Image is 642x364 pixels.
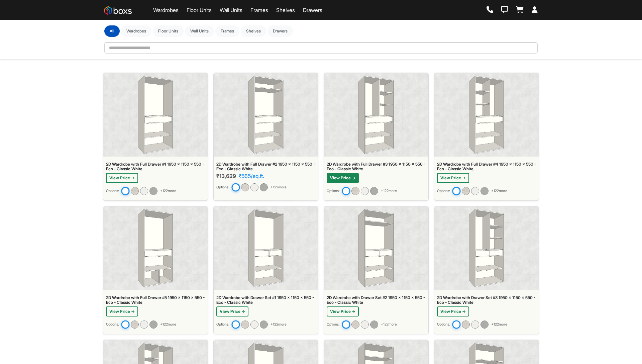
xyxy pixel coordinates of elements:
[271,185,287,190] span: + 122 more
[187,6,212,14] a: Floor Units
[138,209,173,287] img: 2D Wardrobe with Full Drawer #5 1950 x 1150 x 550 - Eco - Classic White
[140,321,148,329] img: 2D Wardrobe with Full Drawer #5 1950 x 1150 x 550 - Architect - Ivory White
[106,162,205,172] div: 2D Wardrobe with Full Drawer #1 1950 x 1150 x 550 - Eco - Classic White
[471,187,479,195] img: 2D Wardrobe with Full Drawer #4 1950 x 1150 x 550 - Architect - Ivory White
[106,173,138,183] button: View Price →
[434,206,539,334] a: 2D Wardrobe with Drawer Set #3 1950 x 1150 x 550 - Eco - Classic White2D Wardrobe with Drawer Set...
[324,73,429,201] a: 2D Wardrobe with Full Drawer #3 1950 x 1150 x 550 - Eco - Classic White2D Wardrobe with Full Draw...
[351,321,359,329] img: 2D Wardrobe with Drawer Set #2 1950 x 1150 x 550 - Prime - Linen
[469,76,504,154] img: 2D Wardrobe with Full Drawer #4 1950 x 1150 x 550 - Eco - Classic White
[532,6,538,14] a: Login
[437,322,450,327] small: Options:
[358,209,394,287] img: 2D Wardrobe with Drawer Set #2 1950 x 1150 x 550 - Eco - Classic White
[434,73,539,201] a: 2D Wardrobe with Full Drawer #4 1950 x 1150 x 550 - Eco - Classic White2D Wardrobe with Full Draw...
[149,321,157,329] img: 2D Wardrobe with Full Drawer #5 1950 x 1150 x 550 - Architect - Graphite
[491,322,507,327] span: + 122 more
[327,162,426,172] div: 2D Wardrobe with Full Drawer #3 1950 x 1150 x 550 - Eco - Classic White
[342,320,350,329] img: 2D Wardrobe with Drawer Set #2 1950 x 1150 x 550 - Eco - Classic White
[106,306,138,316] button: View Price →
[452,187,460,195] img: 2D Wardrobe with Full Drawer #4 1950 x 1150 x 550 - Eco - Classic White
[248,76,284,154] img: 2D Wardrobe with Full Drawer #2 1950 x 1150 x 550 - Eco - Classic White
[160,188,176,194] span: + 122 more
[213,206,318,334] a: 2D Wardrobe with Drawer Set #1 1950 x 1150 x 550 - Eco - Classic White2D Wardrobe with Drawer Set...
[153,6,179,14] a: Wardrobes
[216,162,315,172] div: 2D Wardrobe with Full Drawer #2 1950 x 1150 x 550 - Eco - Classic White
[131,321,139,329] img: 2D Wardrobe with Full Drawer #5 1950 x 1150 x 550 - Prime - Linen
[241,183,249,191] img: 2D Wardrobe with Full Drawer #2 1950 x 1150 x 550 - Prime - Linen
[153,25,184,37] button: Floor Units
[471,321,479,329] img: 2D Wardrobe with Drawer Set #3 1950 x 1150 x 550 - Architect - Ivory White
[216,306,248,316] button: View Price →
[185,25,214,37] button: Wall Units
[480,321,489,329] img: 2D Wardrobe with Drawer Set #3 1950 x 1150 x 550 - Architect - Graphite
[327,188,339,194] small: Options:
[104,25,120,37] button: All
[231,183,240,191] img: 2D Wardrobe with Full Drawer #2 1950 x 1150 x 550 - Eco - Classic White
[260,183,268,191] img: 2D Wardrobe with Full Drawer #2 1950 x 1150 x 550 - Architect - Graphite
[103,73,208,201] a: 2D Wardrobe with Full Drawer #1 1950 x 1150 x 550 - Eco - Classic White2D Wardrobe with Full Draw...
[239,173,264,179] div: ₹565/sq.ft.
[480,187,489,195] img: 2D Wardrobe with Full Drawer #4 1950 x 1150 x 550 - Architect - Graphite
[103,206,208,334] a: 2D Wardrobe with Full Drawer #5 1950 x 1150 x 550 - Eco - Classic White2D Wardrobe with Full Draw...
[260,321,268,329] img: 2D Wardrobe with Drawer Set #1 1950 x 1150 x 550 - Architect - Graphite
[138,76,173,154] img: 2D Wardrobe with Full Drawer #1 1950 x 1150 x 550 - Eco - Classic White
[351,187,359,195] img: 2D Wardrobe with Full Drawer #3 1950 x 1150 x 550 - Prime - Linen
[327,306,359,316] button: View Price →
[216,295,315,305] div: 2D Wardrobe with Drawer Set #1 1950 x 1150 x 550 - Eco - Classic White
[327,173,359,183] button: View Price →
[160,322,176,327] span: + 122 more
[437,295,536,305] div: 2D Wardrobe with Drawer Set #3 1950 x 1150 x 550 - Eco - Classic White
[215,25,239,37] button: Frames
[231,320,240,329] img: 2D Wardrobe with Drawer Set #1 1950 x 1150 x 550 - Eco - Classic White
[250,183,258,191] img: 2D Wardrobe with Full Drawer #2 1950 x 1150 x 550 - Architect - Ivory White
[241,25,266,37] button: Shelves
[106,295,205,305] div: 2D Wardrobe with Full Drawer #5 1950 x 1150 x 550 - Eco - Classic White
[121,320,129,329] img: 2D Wardrobe with Full Drawer #5 1950 x 1150 x 550 - Eco - Classic White
[250,6,268,14] a: Frames
[462,321,470,329] img: 2D Wardrobe with Drawer Set #3 1950 x 1150 x 550 - Prime - Linen
[437,188,450,194] small: Options:
[452,320,460,329] img: 2D Wardrobe with Drawer Set #3 1950 x 1150 x 550 - Eco - Classic White
[241,321,249,329] img: 2D Wardrobe with Drawer Set #1 1950 x 1150 x 550 - Prime - Linen
[106,322,119,327] small: Options:
[131,187,139,195] img: 2D Wardrobe with Full Drawer #1 1950 x 1150 x 550 - Prime - Linen
[370,321,378,329] img: 2D Wardrobe with Drawer Set #2 1950 x 1150 x 550 - Architect - Graphite
[381,188,397,194] span: + 122 more
[437,306,469,316] button: View Price →
[324,206,429,334] a: 2D Wardrobe with Drawer Set #2 1950 x 1150 x 550 - Eco - Classic White2D Wardrobe with Drawer Set...
[361,187,369,195] img: 2D Wardrobe with Full Drawer #3 1950 x 1150 x 550 - Architect - Ivory White
[437,162,536,172] div: 2D Wardrobe with Full Drawer #4 1950 x 1150 x 550 - Eco - Classic White
[149,187,157,195] img: 2D Wardrobe with Full Drawer #1 1950 x 1150 x 550 - Architect - Graphite
[267,25,293,37] button: Drawers
[469,209,504,287] img: 2D Wardrobe with Drawer Set #3 1950 x 1150 x 550 - Eco - Classic White
[121,187,129,195] img: 2D Wardrobe with Full Drawer #1 1950 x 1150 x 550 - Eco - Classic White
[327,295,426,305] div: 2D Wardrobe with Drawer Set #2 1950 x 1150 x 550 - Eco - Classic White
[121,25,151,37] button: Wardrobes
[216,173,236,179] span: ₹13,629
[140,187,148,195] img: 2D Wardrobe with Full Drawer #1 1950 x 1150 x 550 - Architect - Ivory White
[342,187,350,195] img: 2D Wardrobe with Full Drawer #3 1950 x 1150 x 550 - Eco - Classic White
[276,6,295,14] a: Shelves
[216,322,229,327] small: Options:
[248,209,284,287] img: 2D Wardrobe with Drawer Set #1 1950 x 1150 x 550 - Eco - Classic White
[491,188,507,194] span: + 122 more
[462,187,470,195] img: 2D Wardrobe with Full Drawer #4 1950 x 1150 x 550 - Prime - Linen
[106,188,119,194] small: Options:
[303,6,322,14] a: Drawers
[361,321,369,329] img: 2D Wardrobe with Drawer Set #2 1950 x 1150 x 550 - Architect - Ivory White
[250,321,258,329] img: 2D Wardrobe with Drawer Set #1 1950 x 1150 x 550 - Architect - Ivory White
[358,76,394,154] img: 2D Wardrobe with Full Drawer #3 1950 x 1150 x 550 - Eco - Classic White
[370,187,378,195] img: 2D Wardrobe with Full Drawer #3 1950 x 1150 x 550 - Architect - Graphite
[104,6,132,15] img: Boxs Store logo
[213,73,318,201] a: 2D Wardrobe with Full Drawer #2 1950 x 1150 x 550 - Eco - Classic White2D Wardrobe with Full Draw...
[381,322,397,327] span: + 122 more
[271,322,287,327] span: + 122 more
[216,185,229,190] small: Options:
[220,6,242,14] a: Wall Units
[437,173,469,183] button: View Price →
[327,322,339,327] small: Options:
